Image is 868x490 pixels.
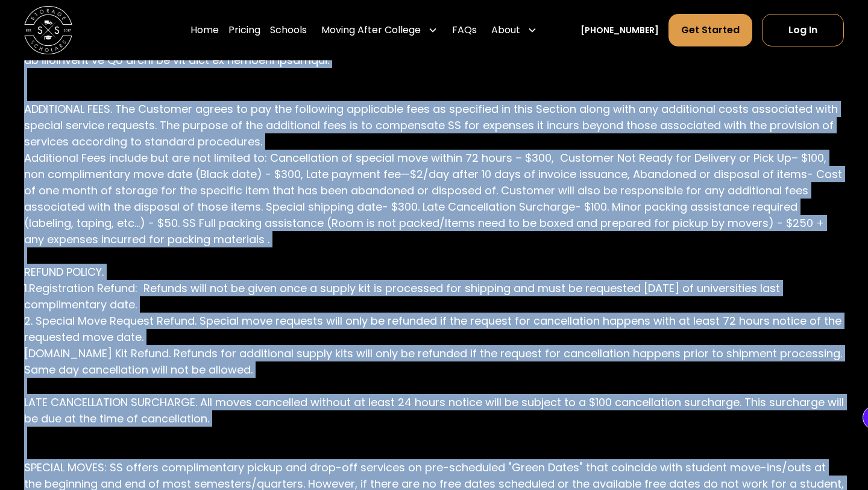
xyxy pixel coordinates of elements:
img: Storage Scholars main logo [24,6,72,54]
a: Home [190,13,219,47]
div: About [491,23,520,37]
a: home [24,6,72,54]
a: Schools [270,13,307,47]
a: Log In [762,14,844,46]
div: Moving After College [321,23,421,37]
a: [PHONE_NUMBER] [580,24,659,37]
div: Moving After College [316,13,442,47]
a: Get Started [668,14,752,46]
a: FAQs [452,13,477,47]
a: Pricing [228,13,260,47]
div: About [486,13,542,47]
